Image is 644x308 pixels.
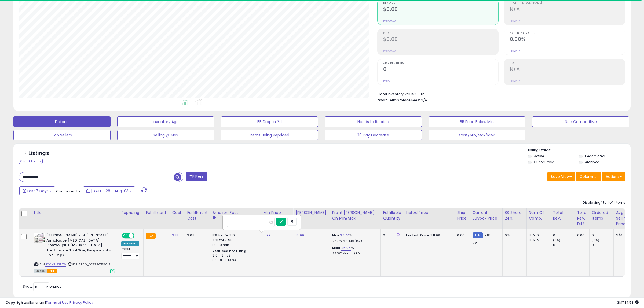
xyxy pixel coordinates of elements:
h5: Listings [28,150,49,157]
div: ASIN: [34,233,115,273]
h2: 0.00% [510,36,625,43]
div: Preset: [121,247,139,259]
span: Profit [PERSON_NAME] [510,2,625,5]
div: Avg Selling Price [616,210,635,227]
label: Active [534,154,544,158]
label: Deactivated [585,154,605,158]
span: ON [122,233,129,238]
span: 7.85 [484,233,492,238]
button: Inventory Age [117,116,214,127]
button: Actions [602,172,625,181]
span: Last 7 Days [27,188,49,194]
h2: $0.00 [383,6,498,13]
div: $0.30 min [212,243,257,247]
div: 0% [505,233,522,238]
div: Displaying 1 to 1 of 1 items [583,200,625,205]
div: 0 [592,243,613,247]
a: 3.18 [172,233,178,238]
div: FBA: 0 [529,233,547,238]
div: 0 [553,233,575,238]
button: Default [13,116,111,127]
p: 104.72% Markup (ROI) [332,239,376,243]
div: 3.68 [187,233,206,238]
b: Total Inventory Value: [378,92,415,96]
div: Ship Price [457,210,468,221]
a: 13.99 [295,233,304,238]
div: Total Rev. Diff. [577,210,587,227]
b: Reduced Prof. Rng. [212,249,247,253]
div: Profit [PERSON_NAME] on Min/Max [332,210,378,221]
button: Cost/Min/Max/MAP [429,130,526,140]
div: Min Price [263,210,291,216]
div: Title [33,210,117,216]
p: Listing States: [528,148,631,153]
small: (0%) [592,238,599,242]
img: 51O0Dfy86jL._SL40_.jpg [34,233,45,243]
span: Compared to: [56,189,81,194]
button: Items Being Repriced [221,130,318,140]
p: 158.18% Markup (ROI) [332,252,376,255]
span: FBA [47,269,57,273]
button: Columns [576,172,601,181]
div: Ordered Items [592,210,611,221]
span: Profit [383,32,498,35]
button: Last 7 Days [19,186,55,195]
small: Prev: N/A [510,19,520,23]
button: 30 Day Decrease [325,130,422,140]
div: Fulfillable Quantity [383,210,401,221]
span: [DATE]-28 - Aug-03 [91,188,129,194]
div: Follow BB * [121,241,139,246]
div: [PERSON_NAME] [295,210,327,216]
div: 0 [592,233,613,238]
a: 35.95 [341,245,351,251]
small: Prev: N/A [510,49,520,53]
div: 0 [383,233,400,238]
span: Show: entries [23,284,61,289]
span: 2025-08-11 14:58 GMT [617,300,639,305]
h2: 0 [383,66,498,73]
div: % [332,246,376,255]
div: Cost [172,210,182,216]
div: 8% for <= $10 [212,233,257,238]
span: | SKU: 6920_077326159019 [67,262,111,266]
button: Save View [547,172,575,181]
button: Non Competitive [532,116,629,127]
span: Columns [580,174,597,179]
div: % [332,233,376,243]
label: Out of Stock [534,160,554,164]
b: Max: [332,245,341,250]
b: Min: [332,233,340,238]
span: ROI [510,62,625,65]
small: Prev: 0 [383,79,391,83]
label: Archived [585,160,599,164]
small: Prev: $0.00 [383,19,396,23]
b: [PERSON_NAME]'s of [US_STATE] Antiplaque [MEDICAL_DATA] Control plus [MEDICAL_DATA] Toothpaste Tr... [46,233,112,259]
b: Listed Price: [406,233,430,238]
span: N/A [421,98,427,103]
button: BB Price Below Min [429,116,526,127]
span: All listings currently available for purchase on Amazon [34,269,47,273]
small: Prev: $0.00 [383,49,396,53]
small: Amazon Fees. [212,216,215,220]
div: BB Share 24h. [505,210,524,221]
div: 0.00 [577,233,586,238]
div: Repricing [121,210,141,216]
a: B00MUEGNT6 [45,262,66,267]
small: FBA [146,233,156,239]
button: [DATE]-28 - Aug-03 [83,186,135,195]
div: N/A [616,233,634,238]
div: 0 [553,243,575,247]
a: Terms of Use [46,300,69,305]
div: Listed Price [406,210,452,216]
div: Fulfillment Cost [187,210,208,221]
span: OFF [134,233,142,238]
h2: $0.00 [383,36,498,43]
button: Selling @ Max [117,130,214,140]
div: seller snap | | [5,300,93,305]
small: Prev: N/A [510,79,520,83]
a: Privacy Policy [69,300,93,305]
th: The percentage added to the cost of goods (COGS) that forms the calculator for Min & Max prices. [330,208,381,229]
li: $382 [378,90,621,97]
h2: N/A [510,66,625,73]
div: $10.01 - $10.83 [212,258,257,262]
